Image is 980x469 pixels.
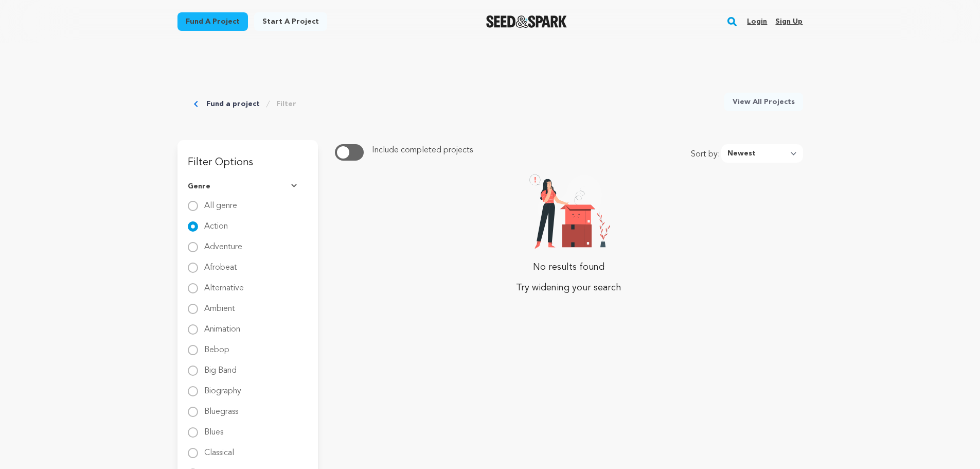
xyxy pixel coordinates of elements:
[775,13,803,30] a: Sign up
[204,255,237,272] label: Afrobeat
[486,15,567,28] img: Seed&Spark Logo Dark Mode
[533,257,604,277] p: No results found
[204,441,234,457] label: Classical
[204,194,237,210] label: All genre
[691,148,721,163] span: Sort by:
[204,297,235,313] label: Ambient
[291,184,299,189] img: Seed&Spark Arrow Down Icon
[724,93,803,111] a: View All Projects
[177,12,248,31] a: Fund a project
[177,140,318,173] h3: Filter Options
[747,13,767,30] a: Login
[206,99,260,109] a: Fund a project
[204,276,244,292] label: Alternative
[486,15,567,28] a: Seed&Spark Homepage
[372,146,473,154] span: Include completed projects
[204,317,240,334] label: Animation
[204,214,228,231] label: Action
[516,277,621,298] p: Try widening your search
[204,379,241,395] label: Biography
[204,358,237,375] label: Big Band
[204,338,229,354] label: Bebop
[276,99,296,109] a: Filter
[188,181,210,192] span: Genre
[527,171,610,249] img: Seed&Spark Empty Search Image
[204,399,238,416] label: Bluegrass
[204,420,223,437] label: Blues
[194,93,296,115] div: Breadcrumb
[188,173,308,200] button: Genre
[204,235,242,251] label: Adventure
[254,12,327,31] a: Start a project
